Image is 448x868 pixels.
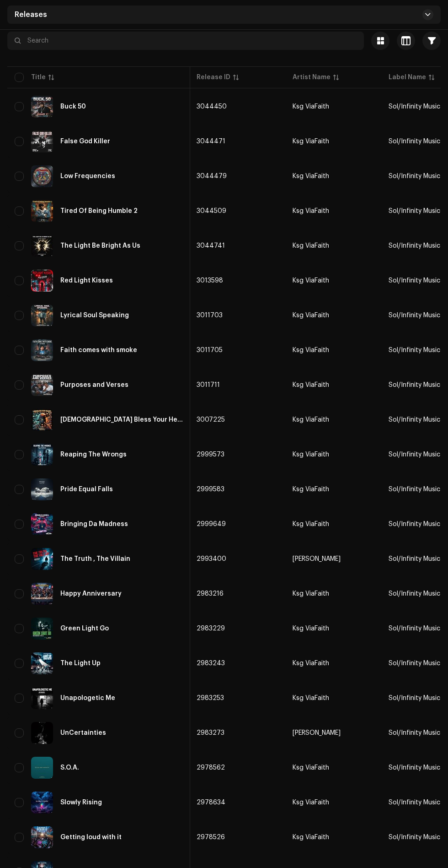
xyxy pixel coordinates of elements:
[293,730,341,736] div: [PERSON_NAME]
[31,73,46,82] div: Title
[60,103,86,110] div: Buck 50
[31,374,53,396] img: f31c109d-3959-4e6d-ab99-dad341fe11f2
[60,660,101,667] div: The Light Up
[15,11,47,18] span: Releases
[31,339,53,361] img: e3bf3cd2-a11a-4d80-8a17-3b1dc07e76ef
[293,347,329,353] div: Ksg ViaFaith
[197,451,224,458] span: 2999573
[293,556,374,562] span: Jermaine Barnett
[31,618,53,640] img: 1d0ac421-9b7c-4d59-a0d8-592936e8cc2a
[197,486,224,493] span: 2999583
[293,660,329,667] div: Ksg ViaFaith
[293,834,329,841] div: Ksg ViaFaith
[60,486,113,493] div: Pride Equal Falls
[293,312,374,319] span: Ksg ViaFaith
[197,73,230,82] div: Release ID
[293,277,374,284] span: Ksg ViaFaith
[293,625,374,632] span: Ksg ViaFaith
[197,556,226,562] span: 2993400
[197,521,226,527] span: 2999649
[31,96,53,118] img: 7ec23ce0-07da-4245-9a59-fc2eea856da4
[60,243,140,249] div: The Light Be Bright As Us
[293,173,329,179] div: Ksg ViaFaith
[31,235,53,257] img: cdf8eaef-8b40-4c9c-9907-5852ad8d3c50
[293,765,374,771] span: Ksg ViaFaith
[293,799,329,806] div: Ksg ViaFaith
[31,687,53,709] img: 8624110e-7cab-45e2-983c-c7e337eea0c8
[293,208,329,214] div: Ksg ViaFaith
[293,312,329,319] div: Ksg ViaFaith
[197,591,224,597] span: 2983216
[197,347,223,353] span: 3011705
[31,165,53,187] img: b0d181f4-fb5b-4532-b1d3-da9b92cb0d6b
[60,138,110,145] div: False God Killer
[197,660,225,667] span: 2983243
[60,521,128,527] div: Bringing Da Madness
[31,513,53,535] img: 8e250849-11ab-4218-b335-8325b538faa4
[293,486,374,493] span: Ksg ViaFaith
[60,730,106,736] div: UnCertainties
[293,625,329,632] div: Ksg ViaFaith
[60,834,122,841] div: Getting loud with it
[60,765,79,771] div: S.O.A.
[293,765,329,771] div: Ksg ViaFaith
[293,486,329,493] div: Ksg ViaFaith
[293,591,329,597] div: Ksg ViaFaith
[293,277,329,284] div: Ksg ViaFaith
[31,757,53,779] img: cb592feb-42a9-4628-b05c-060f9f9ee166
[31,478,53,500] img: 0a797304-389d-41eb-bd1c-057916c24e06
[197,730,224,736] span: 2983273
[293,243,374,249] span: Ksg ViaFaith
[197,625,225,632] span: 2983229
[293,382,329,388] div: Ksg ViaFaith
[31,652,53,674] img: 8a322abc-e087-4df4-ae9b-cf436002afdf
[197,765,225,771] span: 2978562
[60,695,115,701] div: Unapologetic Me
[293,591,374,597] span: Ksg ViaFaith
[60,208,138,214] div: Tired Of Being Humble 2
[293,382,374,388] span: Ksg ViaFaith
[293,208,374,214] span: Ksg ViaFaith
[197,695,224,701] span: 2983253
[293,138,374,145] span: Ksg ViaFaith
[60,417,183,423] div: God Bless Your Heart
[293,521,374,527] span: Ksg ViaFaith
[31,130,53,152] img: 78756144-9c3e-4c58-bec7-6c709974e1b6
[293,417,374,423] span: Ksg ViaFaith
[293,173,374,179] span: Ksg ViaFaith
[60,173,115,179] div: Low Frequencies
[293,695,374,701] span: Ksg ViaFaith
[60,451,127,458] div: Reaping The Wrongs
[197,382,220,388] span: 3011711
[197,834,225,841] span: 2978526
[60,556,130,562] div: The Truth , The Villain
[293,799,374,806] span: Ksg ViaFaith
[197,799,225,806] span: 2978634
[293,451,374,458] span: Ksg ViaFaith
[7,32,364,50] input: Search
[60,312,129,319] div: Lyrical Soul Speaking
[60,382,128,388] div: Purposes and Verses
[197,417,225,423] span: 3007225
[293,103,374,110] span: Ksg ViaFaith
[197,208,226,214] span: 3044509
[293,834,374,841] span: Ksg ViaFaith
[31,583,53,605] img: 59d039d7-cc9a-4a72-a1c5-9db81244b0ed
[197,312,223,319] span: 3011703
[60,277,113,284] div: Red Light Kisses
[31,200,53,222] img: 105a4725-b6cd-4127-9371-bccfeb22a436
[293,347,374,353] span: Ksg ViaFaith
[293,417,329,423] div: Ksg ViaFaith
[293,243,329,249] div: Ksg ViaFaith
[60,347,137,353] div: Faith comes with smoke
[293,103,329,110] div: Ksg ViaFaith
[293,660,374,667] span: Ksg ViaFaith
[293,451,329,458] div: Ksg ViaFaith
[293,138,329,145] div: Ksg ViaFaith
[197,277,223,284] span: 3013598
[389,73,426,82] div: Label Name
[197,138,225,145] span: 3044471
[60,799,102,806] div: Slowly Rising
[31,792,53,814] img: d0c5e41e-7aeb-446c-a806-4c83cf0c4ac6
[31,270,53,292] img: c6f31fea-a968-4366-aa19-32ae036eccfe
